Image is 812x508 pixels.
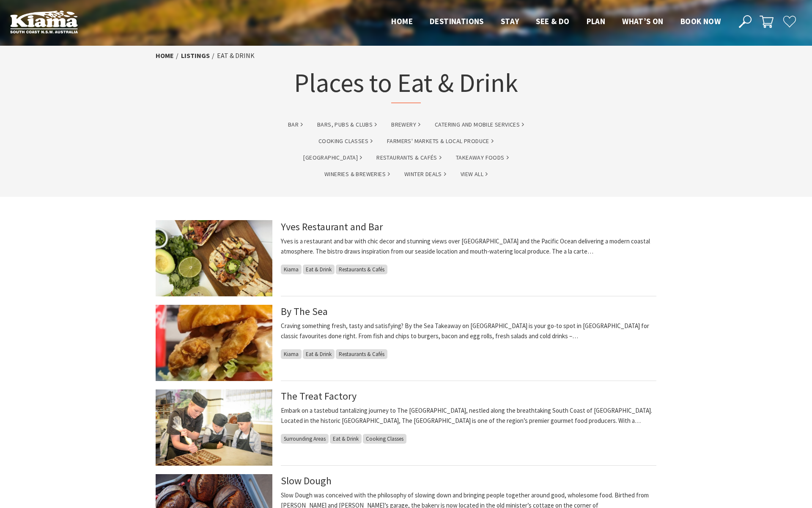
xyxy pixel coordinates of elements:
[587,16,606,26] span: Plan
[324,169,390,179] a: Wineries & Breweries
[391,16,413,26] span: Home
[383,15,729,29] nav: Main Menu
[156,305,272,381] img: Image 2
[281,434,329,444] span: Surrounding Areas
[281,236,656,257] p: Yves is a restaurant and bar with chic decor and stunning views over [GEOGRAPHIC_DATA] and the Pa...
[288,120,303,130] a: bar
[404,169,446,179] a: Winter Deals
[622,16,664,26] span: What’s On
[181,51,210,60] a: listings
[303,265,335,274] span: Eat & Drink
[156,51,174,60] a: Home
[387,136,494,146] a: Farmers' Markets & Local Produce
[217,50,255,61] li: Eat & Drink
[281,349,302,359] span: Kiama
[501,16,519,26] span: Stay
[318,136,373,146] a: Cooking Classes
[303,153,362,163] a: [GEOGRAPHIC_DATA]
[330,434,362,444] span: Eat & Drink
[680,16,721,26] span: Book now
[294,66,518,103] h1: Places to Eat & Drink
[281,220,383,233] a: Yves Restaurant and Bar
[156,220,272,296] img: Yves - Tacos
[456,153,509,163] a: Takeaway Foods
[281,305,328,318] a: By The Sea
[336,349,387,359] span: Restaurants & Cafés
[363,434,406,444] span: Cooking Classes
[430,16,484,26] span: Destinations
[281,406,656,426] p: Embark on a tastebud tantalizing journey to The [GEOGRAPHIC_DATA], nestled along the breathtaking...
[376,153,442,163] a: Restaurants & Cafés
[10,10,78,33] img: Kiama Logo
[303,349,335,359] span: Eat & Drink
[336,265,387,274] span: Restaurants & Cafés
[281,389,357,403] a: The Treat Factory
[391,120,420,130] a: brewery
[281,265,302,274] span: Kiama
[317,120,377,130] a: Bars, Pubs & Clubs
[156,389,272,466] img: Chocolate Workshops
[536,16,569,26] span: See & Do
[281,474,332,487] a: Slow Dough
[435,120,524,130] a: Catering and Mobile Services
[461,169,488,179] a: View All
[281,321,656,341] p: Craving something fresh, tasty and satisfying? By the Sea Takeaway on [GEOGRAPHIC_DATA] is your g...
